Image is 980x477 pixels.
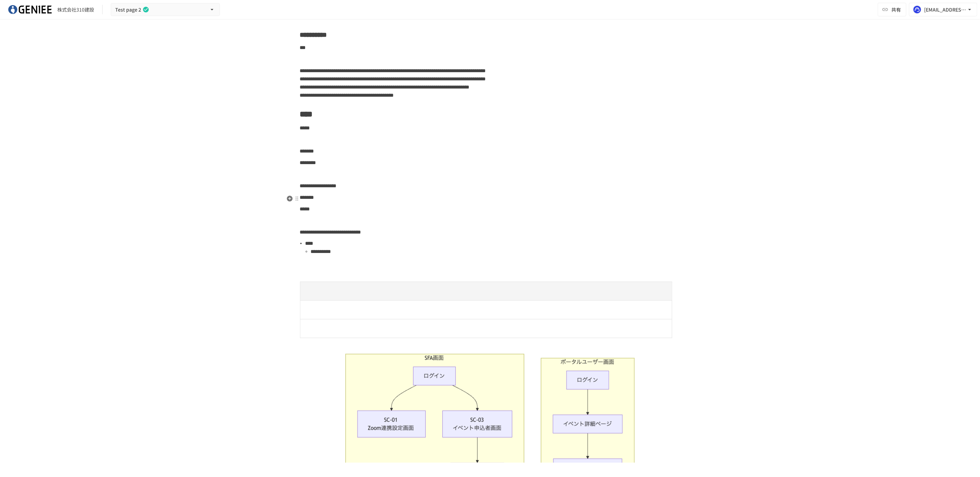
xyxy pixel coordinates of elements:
span: 共有 [891,6,901,13]
button: 共有 [878,3,906,16]
img: mDIuM0aA4TOBKl0oB3pspz7XUBGXdoniCzRRINgIxkl [8,4,52,15]
div: 株式会社310建設 [57,6,94,13]
button: Test page 2 [111,3,220,16]
div: Typeahead menu [300,206,302,214]
button: [EMAIL_ADDRESS][DOMAIN_NAME] [909,3,977,16]
span: Test page 2 [115,5,141,14]
div: [EMAIL_ADDRESS][DOMAIN_NAME] [924,5,966,14]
